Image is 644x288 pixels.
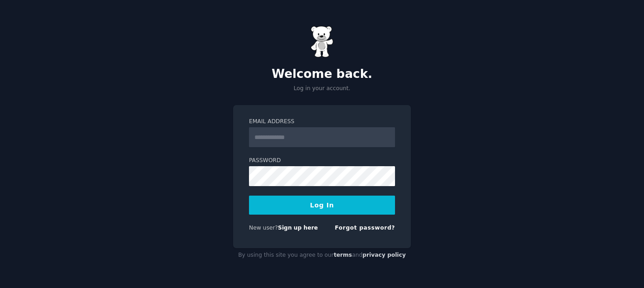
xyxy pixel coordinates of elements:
a: terms [334,252,352,258]
img: Gummy Bear [311,26,333,58]
div: By using this site you agree to our and [233,248,411,263]
button: Log In [249,196,395,215]
h2: Welcome back. [233,67,411,82]
label: Password [249,157,395,165]
a: Sign up here [278,225,318,231]
a: privacy policy [362,252,406,258]
span: New user? [249,225,278,231]
a: Forgot password? [335,225,395,231]
label: Email Address [249,118,395,126]
p: Log in your account. [233,85,411,93]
